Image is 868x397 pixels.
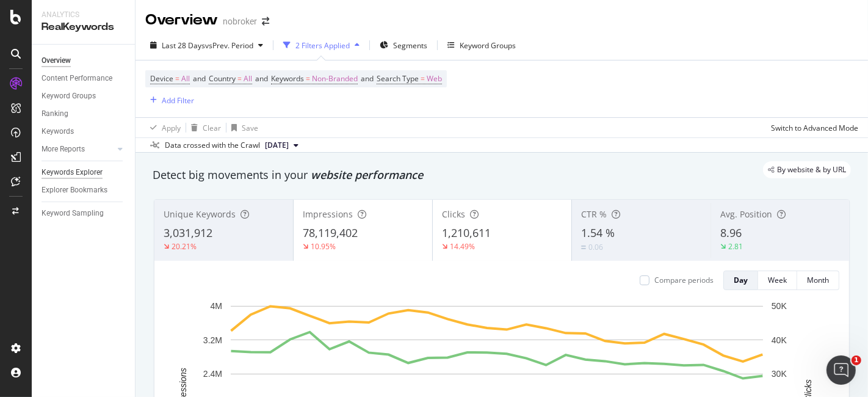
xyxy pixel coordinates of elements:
[852,355,861,365] span: 1
[797,271,839,290] button: Month
[777,166,846,173] span: By website & by URL
[42,20,125,34] div: RealKeywords
[42,54,126,67] a: Overview
[654,275,714,285] div: Compare periods
[205,40,253,51] span: vs Prev. Period
[255,73,268,84] span: and
[193,73,206,84] span: and
[720,208,772,220] span: Avg. Position
[42,207,104,220] div: Keyword Sampling
[145,93,194,107] button: Add Filter
[723,271,758,290] button: Day
[377,73,419,84] span: Search Type
[588,242,603,252] div: 0.06
[42,166,126,179] a: Keywords Explorer
[42,184,126,197] a: Explorer Bookmarks
[295,40,350,51] div: 2 Filters Applied
[42,143,85,156] div: More Reports
[306,73,310,84] span: =
[42,72,126,85] a: Content Performance
[42,10,125,20] div: Analytics
[242,123,258,133] div: Save
[443,35,521,55] button: Keyword Groups
[442,208,465,220] span: Clicks
[164,225,212,240] span: 3,031,912
[260,138,303,153] button: [DATE]
[209,73,236,84] span: Country
[244,70,252,87] span: All
[807,275,829,285] div: Month
[581,208,607,220] span: CTR %
[826,355,856,385] iframe: Intercom live chat
[393,40,427,51] span: Segments
[278,35,364,55] button: 2 Filters Applied
[42,72,112,85] div: Content Performance
[175,73,179,84] span: =
[303,225,358,240] span: 78,119,402
[172,241,197,252] div: 20.21%
[375,35,432,55] button: Segments
[772,335,787,345] text: 40K
[42,125,74,138] div: Keywords
[162,95,194,106] div: Add Filter
[237,73,242,84] span: =
[772,301,787,311] text: 50K
[720,225,742,240] span: 8.96
[203,123,221,133] div: Clear
[421,73,425,84] span: =
[262,17,269,26] div: arrow-right-arrow-left
[203,335,222,345] text: 3.2M
[427,70,442,87] span: Web
[771,123,858,133] div: Switch to Advanced Mode
[361,73,374,84] span: and
[271,73,304,84] span: Keywords
[768,275,787,285] div: Week
[203,369,222,379] text: 2.4M
[145,118,181,137] button: Apply
[42,54,71,67] div: Overview
[42,143,114,156] a: More Reports
[145,35,268,55] button: Last 28 DaysvsPrev. Period
[442,225,491,240] span: 1,210,611
[165,140,260,151] div: Data crossed with the Crawl
[150,73,173,84] span: Device
[42,207,126,220] a: Keyword Sampling
[42,90,126,103] a: Keyword Groups
[42,184,107,197] div: Explorer Bookmarks
[181,70,190,87] span: All
[312,70,358,87] span: Non-Branded
[42,90,96,103] div: Keyword Groups
[450,241,475,252] div: 14.49%
[145,10,218,31] div: Overview
[766,118,858,137] button: Switch to Advanced Mode
[303,208,353,220] span: Impressions
[223,15,257,27] div: nobroker
[162,40,205,51] span: Last 28 Days
[42,166,103,179] div: Keywords Explorer
[162,123,181,133] div: Apply
[460,40,516,51] div: Keyword Groups
[164,208,236,220] span: Unique Keywords
[311,241,336,252] div: 10.95%
[758,271,797,290] button: Week
[763,161,851,178] div: legacy label
[42,107,68,120] div: Ranking
[772,369,787,379] text: 30K
[581,225,615,240] span: 1.54 %
[581,246,586,249] img: Equal
[42,125,126,138] a: Keywords
[226,118,258,137] button: Save
[728,241,743,252] div: 2.81
[734,275,748,285] div: Day
[186,118,221,137] button: Clear
[42,107,126,120] a: Ranking
[265,140,289,151] span: 2025 Sep. 1st
[211,301,222,311] text: 4M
